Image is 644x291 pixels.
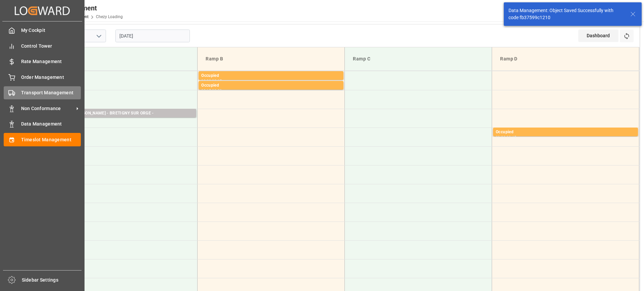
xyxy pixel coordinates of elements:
[21,27,81,34] span: My Cockpit
[201,79,211,82] div: 08:00
[201,82,341,89] div: Occupied
[497,53,634,65] div: Ramp D
[54,110,194,117] div: Transport [PERSON_NAME] - BRETIGNY SUR ORGE -
[21,105,74,112] span: Non Conformance
[21,43,81,50] span: Control Tower
[212,79,222,82] div: 08:15
[505,136,506,139] div: -
[496,136,505,139] div: 09:30
[21,89,81,96] span: Transport Management
[115,30,190,42] input: DD-MM-YYYY
[350,53,486,65] div: Ramp C
[4,133,81,146] a: Timeslot Management
[54,117,194,123] div: Pallets: ,TU: ,City: ,Arrival:
[94,31,104,41] button: open menu
[56,53,192,65] div: Ramp A
[4,39,81,52] a: Control Tower
[4,70,81,84] a: Order Management
[578,30,619,42] div: Dashboard
[201,72,341,79] div: Occupied
[21,120,81,128] span: Data Management
[22,277,82,284] span: Sidebar Settings
[201,89,211,92] div: 08:15
[506,136,516,139] div: 09:45
[212,89,222,92] div: 08:30
[21,74,81,81] span: Order Management
[21,136,81,143] span: Timeslot Management
[508,7,624,21] div: Data Management: Object Saved Successfully with code fb37599c1210
[4,55,81,68] a: Rate Management
[211,89,212,92] div: -
[496,129,635,136] div: Occupied
[4,24,81,37] a: My Cockpit
[4,117,81,131] a: Data Management
[21,58,81,65] span: Rate Management
[4,86,81,99] a: Transport Management
[211,79,212,82] div: -
[203,53,339,65] div: Ramp B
